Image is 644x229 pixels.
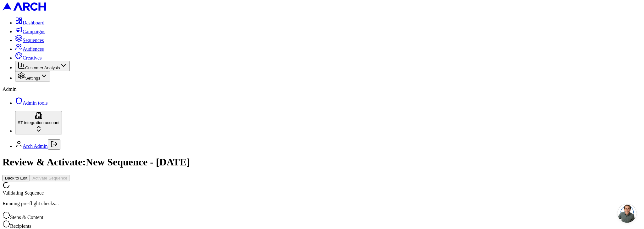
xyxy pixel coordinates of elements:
[18,120,59,125] span: ST integration account
[15,46,44,52] a: Audiences
[23,38,44,43] span: Sequences
[3,175,30,181] button: Back to Edit
[15,61,70,71] button: Customer Analysis
[10,215,43,220] span: Steps & Content
[30,175,70,181] button: Activate Sequence
[15,29,45,34] a: Campaigns
[23,29,45,34] span: Campaigns
[23,46,44,52] span: Audiences
[15,20,44,25] a: Dashboard
[618,204,636,223] a: Open chat
[48,139,60,150] button: Log out
[25,65,60,70] span: Customer Analysis
[23,143,48,149] a: Arch Admin
[15,38,44,43] a: Sequences
[15,111,62,134] button: ST integration account
[3,201,641,206] p: Running pre-flight checks...
[15,71,50,81] button: Settings
[3,156,641,168] h1: Review & Activate: New Sequence - [DATE]
[3,86,641,92] div: Admin
[23,100,48,106] span: Admin tools
[15,100,48,106] a: Admin tools
[10,223,31,229] span: Recipients
[25,76,40,81] span: Settings
[23,20,44,25] span: Dashboard
[23,55,42,60] span: Creatives
[3,190,641,196] div: Validating Sequence
[15,55,42,60] a: Creatives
